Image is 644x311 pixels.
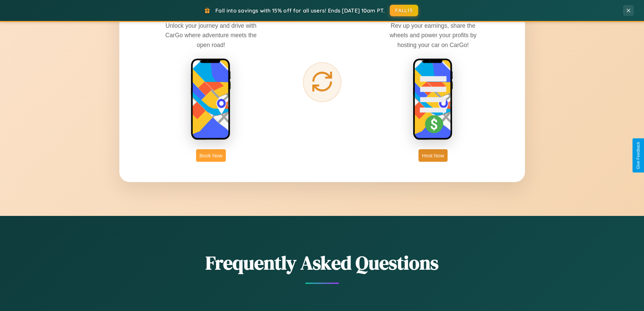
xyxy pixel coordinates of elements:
button: Host Now [419,149,447,162]
button: FALL15 [390,5,418,16]
button: Book Now [196,149,226,162]
img: rent phone [191,58,231,141]
h2: Frequently Asked Questions [119,250,525,276]
div: Give Feedback [636,142,641,169]
p: Unlock your journey and drive with CarGo where adventure meets the open road! [160,21,262,49]
p: Rev up your earnings, share the wheels and power your profits by hosting your car on CarGo! [382,21,484,49]
span: Fall into savings with 15% off for all users! Ends [DATE] 10am PT. [215,7,385,14]
img: host phone [413,58,453,141]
